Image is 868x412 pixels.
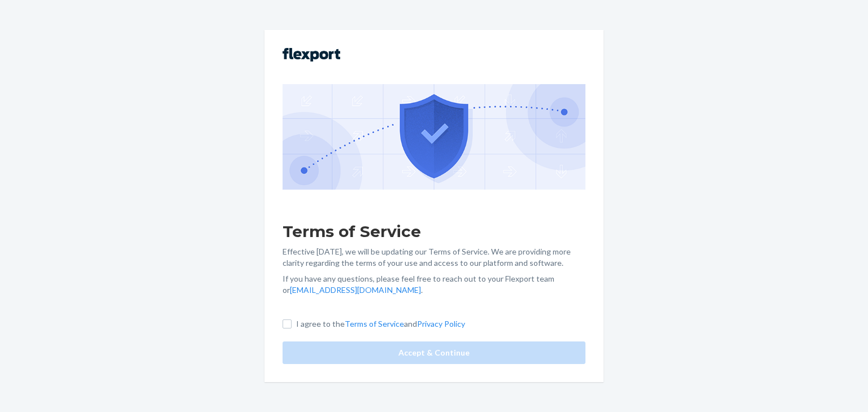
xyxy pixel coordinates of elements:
[345,319,404,328] a: Terms of Service
[283,48,340,62] img: Flexport logo
[283,221,585,242] h1: Terms of Service
[417,319,465,328] a: Privacy Policy
[296,318,465,330] p: I agree to the and
[283,319,292,328] input: I agree to theTerms of ServiceandPrivacy Policy
[290,285,421,295] a: [EMAIL_ADDRESS][DOMAIN_NAME]
[283,246,585,269] p: Effective [DATE], we will be updating our Terms of Service. We are providing more clarity regardi...
[283,273,585,296] p: If you have any questions, please feel free to reach out to your Flexport team or .
[283,84,585,189] img: GDPR Compliance
[283,341,585,364] button: Accept & Continue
